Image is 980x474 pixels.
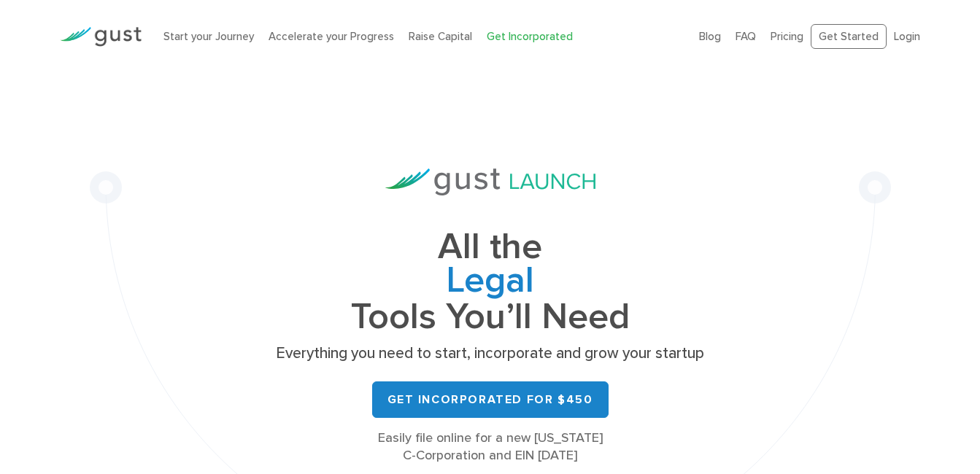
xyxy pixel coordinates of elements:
a: Start your Journey [163,30,254,43]
a: Raise Capital [409,30,472,43]
p: Everything you need to start, incorporate and grow your startup [271,343,709,364]
div: Easily file online for a new [US_STATE] C-Corporation and EIN [DATE] [271,430,709,465]
a: Pricing [771,30,803,43]
h1: All the Tools You’ll Need [271,230,709,333]
a: Get Incorporated [487,30,573,43]
a: FAQ [736,30,756,43]
img: Gust Logo [60,27,142,47]
img: Gust Launch Logo [385,168,595,195]
a: Login [894,30,920,43]
a: Blog [699,30,721,43]
a: Get Incorporated for $450 [372,381,609,418]
span: Legal [271,264,709,300]
a: Accelerate your Progress [269,30,394,43]
a: Get Started [811,24,887,50]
